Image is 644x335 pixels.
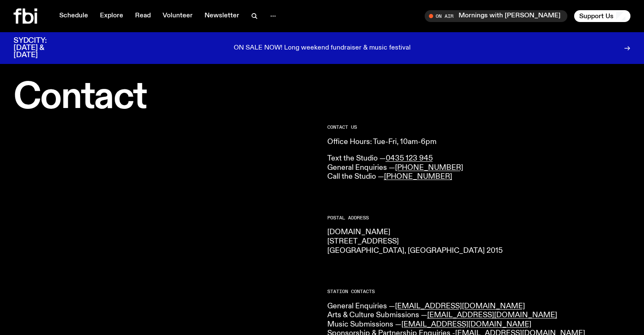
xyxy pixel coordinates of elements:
p: [DOMAIN_NAME] [STREET_ADDRESS] [GEOGRAPHIC_DATA], [GEOGRAPHIC_DATA] 2015 [327,228,631,255]
a: 0435 123 945 [386,155,433,162]
a: [EMAIL_ADDRESS][DOMAIN_NAME] [401,321,531,328]
h2: CONTACT US [327,125,631,130]
a: Volunteer [158,10,198,22]
a: Read [130,10,156,22]
a: [EMAIL_ADDRESS][DOMAIN_NAME] [395,302,525,310]
p: Text the Studio — General Enquiries — Call the Studio — [327,154,631,182]
a: [PHONE_NUMBER] [395,164,463,172]
button: On AirMornings with [PERSON_NAME] [425,10,567,22]
h1: Contact [14,80,317,115]
p: Office Hours: Tue-Fri, 10am-6pm [327,138,631,147]
a: Newsletter [199,10,244,22]
h3: SYDCITY: [DATE] & [DATE] [14,37,68,59]
a: Schedule [54,10,93,22]
a: [PHONE_NUMBER] [384,173,452,180]
p: ON SALE NOW! Long weekend fundraiser & music festival [234,44,411,52]
span: Support Us [579,12,614,20]
a: [EMAIL_ADDRESS][DOMAIN_NAME] [427,311,557,319]
h2: Station Contacts [327,289,631,294]
h2: Postal Address [327,216,631,220]
a: Explore [95,10,128,22]
button: Support Us [574,10,630,22]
